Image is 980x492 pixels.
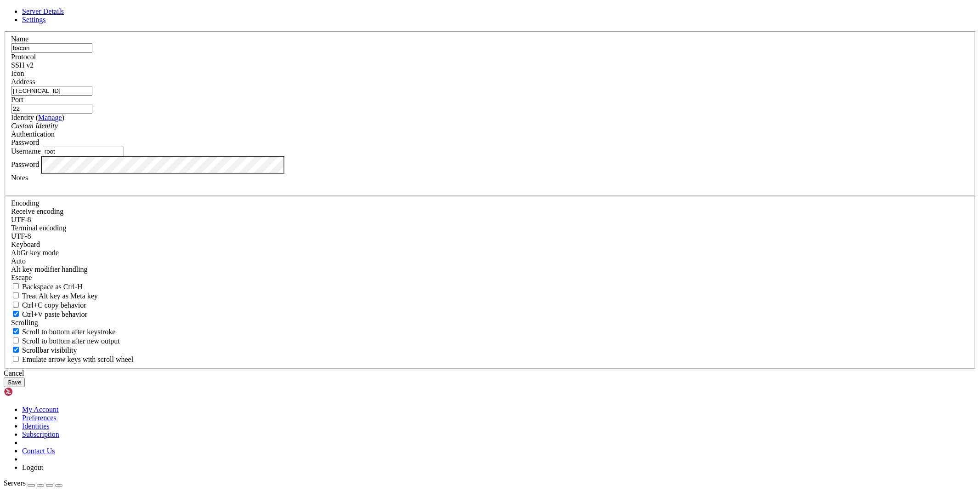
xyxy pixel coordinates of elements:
input: Backspace as Ctrl-H [13,283,19,289]
label: Notes [11,174,28,182]
input: Host Name or IP [11,86,92,96]
label: Encoding [11,199,39,207]
a: Manage [38,114,62,121]
label: Protocol [11,53,36,61]
label: Whether the Alt key acts as a Meta key or as a distinct Alt key. [11,292,98,300]
label: If true, the backspace should send BS ('\x08', aka ^H). Otherwise the backspace key should send '... [11,283,83,291]
label: Scrolling [11,319,38,326]
div: Custom Identity [11,122,969,130]
span: Password [11,138,39,146]
label: Scroll to bottom after new output. [11,337,120,345]
img: Shellngn [4,387,57,396]
span: Ctrl+C copy behavior [22,301,86,309]
div: UTF-8 [11,216,969,224]
label: Ctrl+V pastes if true, sends ^V to host if false. Ctrl+Shift+V sends ^V to host if true, pastes i... [11,310,87,318]
a: Servers [4,479,62,487]
label: Username [11,147,41,155]
label: When using the alternative screen buffer, and DECCKM (Application Cursor Keys) is active, mouse w... [11,355,133,363]
label: Address [11,78,35,86]
span: Emulate arrow keys with scroll wheel [22,355,133,363]
span: Escape [11,274,32,281]
label: Keyboard [11,240,40,248]
a: My Account [22,406,59,413]
div: Escape [11,274,969,282]
label: The default terminal encoding. ISO-2022 enables character map translations (like graphics maps). ... [11,224,66,232]
a: Logout [22,463,43,471]
div: UTF-8 [11,232,969,240]
label: The vertical scrollbar mode. [11,346,77,354]
input: Emulate arrow keys with scroll wheel [13,356,19,362]
a: Identities [22,422,50,430]
label: Set the expected encoding for data received from the host. If the encodings do not match, visual ... [11,207,63,215]
div: Cancel [4,369,976,378]
span: Backspace as Ctrl-H [22,283,83,291]
div: Auto [11,257,969,265]
label: Name [11,35,28,43]
input: Ctrl+C copy behavior [13,302,19,308]
input: Scroll to bottom after keystroke [13,328,19,334]
a: Server Details [22,7,64,15]
input: Ctrl+V paste behavior [13,311,19,317]
div: SSH v2 [11,61,969,69]
span: Servers [4,479,26,487]
label: Ctrl-C copies if true, send ^C to host if false. Ctrl-Shift-C sends ^C to host if true, copies if... [11,301,86,309]
label: Port [11,96,23,103]
input: Port Number [11,104,92,114]
button: Save [4,378,25,387]
a: Settings [22,16,46,23]
span: Scroll to bottom after new output [22,337,120,345]
a: Contact Us [22,447,55,455]
span: UTF-8 [11,216,31,223]
label: Controls how the Alt key is handled. Escape: Send an ESC prefix. 8-Bit: Add 128 to the typed char... [11,265,88,273]
span: Scroll to bottom after keystroke [22,328,116,336]
label: Identity [11,114,64,121]
span: Treat Alt key as Meta key [22,292,98,300]
span: Auto [11,257,26,265]
label: Password [11,160,39,168]
input: Scrollbar visibility [13,347,19,353]
a: Preferences [22,414,57,422]
input: Server Name [11,43,92,53]
span: SSH v2 [11,61,34,69]
a: Subscription [22,430,59,438]
label: Whether to scroll to the bottom on any keystroke. [11,328,116,336]
span: UTF-8 [11,232,31,240]
input: Login Username [43,147,124,156]
span: Scrollbar visibility [22,346,77,354]
label: Authentication [11,130,55,138]
div: Password [11,138,969,147]
input: Scroll to bottom after new output [13,338,19,343]
label: Set the expected encoding for data received from the host. If the encodings do not match, visual ... [11,249,59,257]
span: ( ) [36,114,64,121]
input: Treat Alt key as Meta key [13,292,19,298]
i: Custom Identity [11,122,58,130]
span: Ctrl+V paste behavior [22,310,87,318]
label: Icon [11,69,24,77]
